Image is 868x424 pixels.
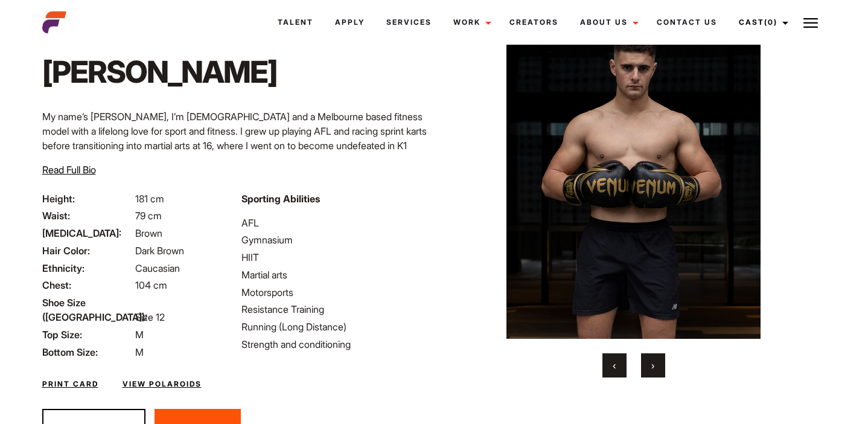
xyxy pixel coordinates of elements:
a: Cast(0) [728,6,796,39]
span: M [135,329,144,341]
button: Read Full Bio [42,162,96,177]
li: HIIT [241,250,427,265]
span: Shoe Size ([GEOGRAPHIC_DATA]): [42,295,133,324]
li: Resistance Training [241,302,427,316]
img: Burger icon [803,16,818,30]
span: [MEDICAL_DATA]: [42,226,133,240]
strong: Sporting Abilities [241,193,320,205]
a: About Us [569,6,646,39]
p: My name’s [PERSON_NAME], I’m [DEMOGRAPHIC_DATA] and a Melbourne based fitness model with a lifelo... [42,109,427,225]
li: Strength and conditioning [241,337,427,352]
li: Martial arts [241,268,427,282]
span: M [135,346,144,358]
a: Apply [324,6,375,39]
li: Motorsports [241,285,427,300]
span: Ethnicity: [42,261,133,275]
span: Read Full Bio [42,164,96,176]
span: 79 cm [135,210,162,222]
span: (0) [764,18,777,27]
span: Chest: [42,278,133,292]
span: Top Size: [42,327,133,342]
h1: [PERSON_NAME] [42,54,277,90]
span: Size 12 [135,311,165,323]
span: Brown [135,227,162,239]
span: 104 cm [135,279,167,291]
span: Previous [613,359,616,371]
span: Next [651,359,654,371]
a: Work [442,6,499,39]
span: Bottom Size: [42,345,133,359]
span: Hair Color: [42,243,133,258]
li: Running (Long Distance) [241,320,427,334]
li: AFL [241,216,427,230]
span: Caucasian [135,262,180,274]
a: Talent [267,6,324,39]
li: Gymnasium [241,233,427,247]
span: Waist: [42,208,133,223]
span: Height: [42,191,133,206]
a: Services [375,6,442,39]
span: Dark Brown [135,245,184,257]
span: 181 cm [135,193,164,205]
a: Print Card [42,379,98,390]
img: cropped-aefm-brand-fav-22-square.png [42,10,66,34]
a: View Polaroids [123,379,202,390]
a: Contact Us [646,6,728,39]
a: Creators [499,6,569,39]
